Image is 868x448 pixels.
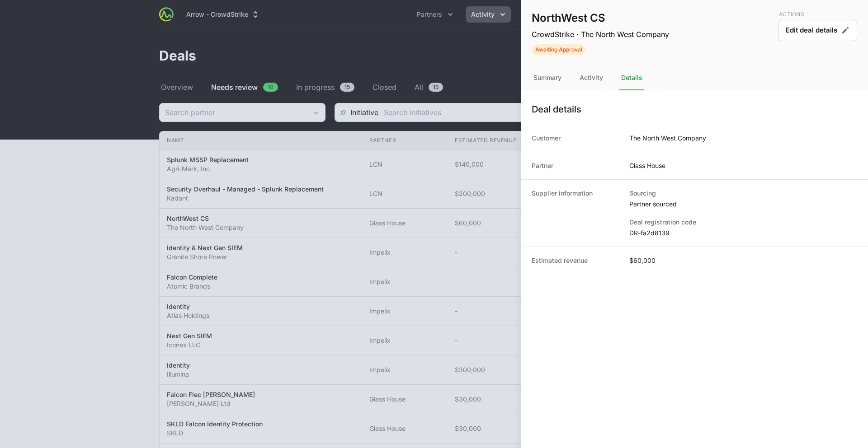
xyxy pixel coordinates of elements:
div: Summary [532,66,563,90]
dt: Estimated revenue [532,256,618,265]
dt: Customer [532,134,618,143]
div: Activity [578,66,605,90]
button: Edit deal details [778,20,857,41]
dt: Deal registration code [629,218,857,227]
dd: The North West Company [629,134,706,143]
dd: DR-fa2d8139 [629,229,857,238]
dt: Supplier information [532,189,618,238]
h1: NorthWest CS [532,11,669,25]
div: Deal actions [778,11,857,55]
h1: Deal details [532,103,581,116]
dt: Partner [532,161,618,170]
p: Actions [779,11,857,18]
p: CrowdStrike · The North West Company [532,29,669,40]
div: Details [619,66,644,90]
dt: Sourcing [629,189,857,198]
nav: Tabs [521,66,868,90]
dd: Glass House [629,161,665,170]
dd: $60,000 [629,256,656,265]
dd: Partner sourced [629,200,857,209]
